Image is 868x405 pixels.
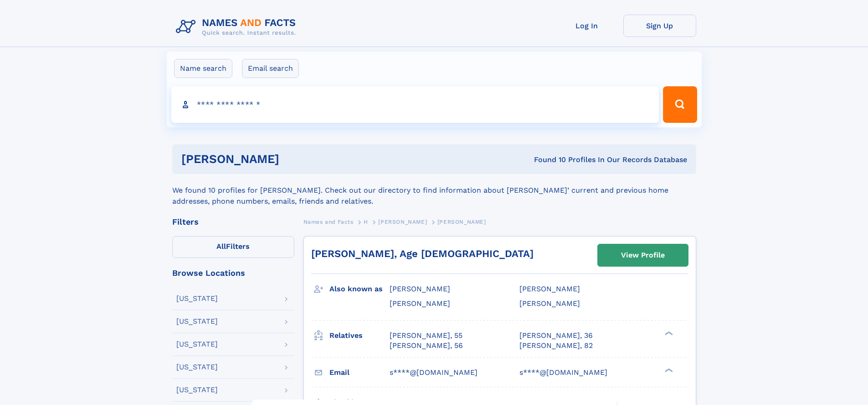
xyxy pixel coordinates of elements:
div: [US_STATE] [176,386,218,394]
label: Filters [172,236,294,258]
a: [PERSON_NAME], 36 [519,331,593,341]
div: [US_STATE] [176,363,218,371]
div: ❯ [663,330,673,336]
a: [PERSON_NAME] [378,216,427,227]
a: Sign Up [623,15,696,37]
span: [PERSON_NAME] [378,219,427,225]
span: H [364,219,368,225]
a: H [364,216,368,227]
a: [PERSON_NAME], 55 [390,331,462,341]
input: search input [171,86,659,123]
h3: Relatives [329,328,390,343]
div: [US_STATE] [176,341,218,348]
div: [US_STATE] [176,295,218,302]
div: Browse Locations [172,269,294,277]
span: [PERSON_NAME] [390,284,450,293]
label: Name search [174,59,232,78]
div: Found 10 Profiles In Our Records Database [406,155,687,165]
a: Names and Facts [303,216,354,227]
a: View Profile [598,244,688,266]
a: [PERSON_NAME], Age [DEMOGRAPHIC_DATA] [311,248,534,259]
span: [PERSON_NAME] [437,219,486,225]
div: Filters [172,218,294,226]
div: [US_STATE] [176,318,218,325]
span: [PERSON_NAME] [519,299,580,308]
div: View Profile [621,245,665,266]
label: Email search [242,59,299,78]
span: [PERSON_NAME] [519,284,580,293]
h3: Also known as [329,281,390,297]
a: Log In [550,15,623,37]
h1: [PERSON_NAME] [181,153,407,165]
a: [PERSON_NAME], 56 [390,341,463,351]
a: [PERSON_NAME], 82 [519,341,593,351]
img: Logo Names and Facts [172,15,303,39]
h3: Email [329,365,390,380]
div: We found 10 profiles for [PERSON_NAME]. Check out our directory to find information about [PERSON... [172,174,696,207]
div: ❯ [663,367,673,373]
button: Search Button [663,86,697,123]
span: [PERSON_NAME] [390,299,450,308]
span: All [216,242,226,251]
